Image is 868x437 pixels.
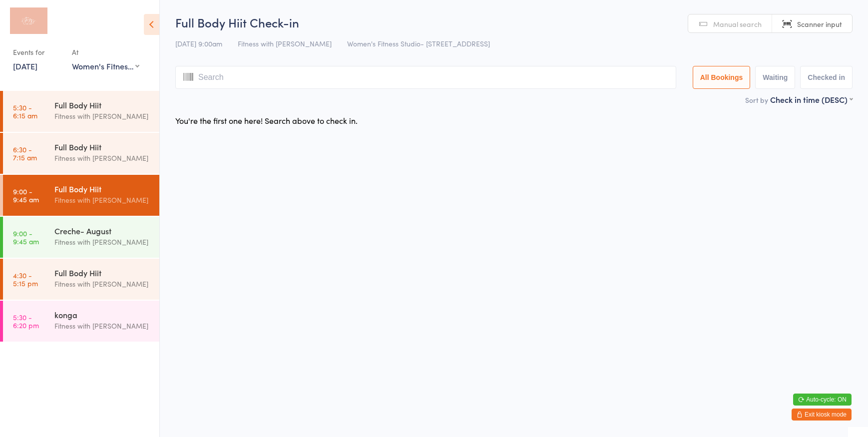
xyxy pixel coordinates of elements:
[54,99,151,110] div: Full Body Hiit
[13,60,37,71] a: [DATE]
[54,267,151,278] div: Full Body Hiit
[54,110,151,122] div: Fitness with [PERSON_NAME]
[3,259,159,300] a: 4:30 -5:15 pmFull Body HiitFitness with [PERSON_NAME]
[745,95,768,105] label: Sort by
[693,66,751,89] button: All Bookings
[13,145,37,161] time: 6:30 - 7:15 am
[797,19,842,29] span: Scanner input
[3,133,159,174] a: 6:30 -7:15 amFull Body HiitFitness with [PERSON_NAME]
[713,19,762,29] span: Manual search
[13,313,39,329] time: 5:30 - 6:20 pm
[175,66,676,89] input: Search
[54,152,151,164] div: Fitness with [PERSON_NAME]
[770,94,853,105] div: Check in time (DESC)
[175,38,222,48] span: [DATE] 9:00am
[3,301,159,342] a: 5:30 -6:20 pmkongaFitness with [PERSON_NAME]
[13,229,39,245] time: 9:00 - 9:45 am
[3,91,159,132] a: 5:30 -6:15 amFull Body HiitFitness with [PERSON_NAME]
[54,194,151,206] div: Fitness with [PERSON_NAME]
[54,309,151,320] div: konga
[54,278,151,290] div: Fitness with [PERSON_NAME]
[792,409,852,421] button: Exit kiosk mode
[54,320,151,332] div: Fitness with [PERSON_NAME]
[54,225,151,236] div: Creche- August
[800,66,853,89] button: Checked in
[793,394,852,406] button: Auto-cycle: ON
[3,175,159,216] a: 9:00 -9:45 amFull Body HiitFitness with [PERSON_NAME]
[3,217,159,258] a: 9:00 -9:45 amCreche- AugustFitness with [PERSON_NAME]
[175,115,358,126] div: You're the first one here! Search above to check in.
[10,7,47,34] img: Fitness with Zoe
[13,103,37,119] time: 5:30 - 6:15 am
[175,14,853,30] h2: Full Body Hiit Check-in
[54,141,151,152] div: Full Body Hiit
[755,66,795,89] button: Waiting
[54,183,151,194] div: Full Body Hiit
[54,236,151,248] div: Fitness with [PERSON_NAME]
[347,38,490,48] span: Women's Fitness Studio- [STREET_ADDRESS]
[72,44,139,60] div: At
[13,44,62,60] div: Events for
[13,187,39,203] time: 9:00 - 9:45 am
[13,271,38,287] time: 4:30 - 5:15 pm
[238,38,332,48] span: Fitness with [PERSON_NAME]
[72,60,139,71] div: Women's Fitness Studio- [STREET_ADDRESS]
